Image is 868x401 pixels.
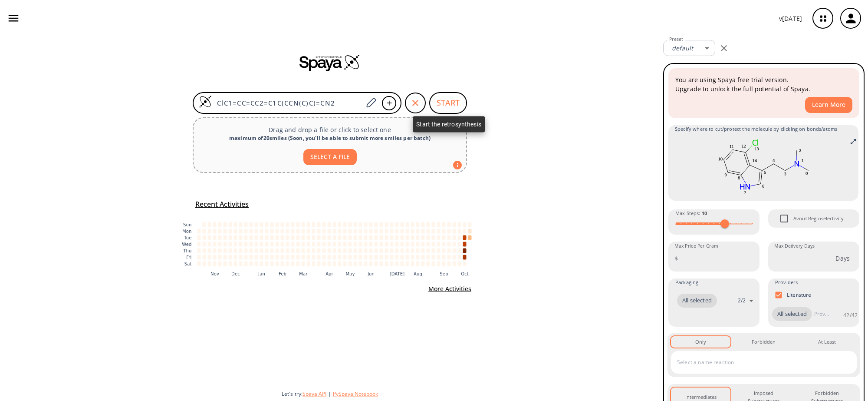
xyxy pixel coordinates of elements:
[299,54,360,71] img: Spaya logo
[702,210,707,216] strong: 10
[325,271,333,276] text: Apr
[302,390,326,398] button: Spaya API
[199,95,212,108] img: Logo Spaya
[184,235,192,240] text: Tue
[685,393,717,401] div: Intermediates
[734,336,793,348] button: Forbidden
[775,278,798,286] span: Providers
[738,297,746,304] p: 2 / 2
[279,271,286,276] text: Feb
[772,310,812,318] span: All selected
[793,215,844,222] span: Avoid Regioselectivity
[671,336,730,348] button: Only
[231,271,240,276] text: Dec
[192,197,252,212] button: Recent Activities
[326,390,333,398] span: |
[182,242,191,247] text: Wed
[812,307,831,321] input: Provider name
[675,209,707,217] span: Max Steps :
[805,97,852,113] button: Learn More
[461,271,469,276] text: Oct
[787,291,812,298] p: Literature
[677,296,717,305] span: All selected
[183,222,191,227] text: Sun
[303,149,357,165] button: SELECT A FILE
[184,262,192,266] text: Sat
[775,209,793,228] span: Avoid Regioselectivity
[299,271,308,276] text: Mar
[258,271,265,276] text: Jan
[440,271,448,276] text: Sep
[425,281,475,297] button: More Activities
[797,336,857,348] button: At Least
[333,390,378,398] button: PySpaya Notebook
[345,271,355,276] text: May
[429,92,467,114] button: START
[674,243,718,249] label: Max Price Per Gram
[197,222,472,266] g: cell
[195,200,249,209] h5: Recent Activities
[367,271,375,276] text: Jun
[675,355,840,369] input: Select a name reaction
[779,14,802,23] p: v [DATE]
[818,338,836,346] div: At Least
[669,36,683,43] label: Preset
[210,271,469,276] g: x-axis tick label
[672,44,693,52] em: default
[413,116,485,133] div: Start the retrosynthesis
[186,255,191,260] text: Fri
[675,125,852,133] span: Specify where to cut/protect the molecule by clicking on bonds/atoms
[182,222,191,266] g: y-axis tick label
[695,338,706,346] div: Only
[674,254,678,263] p: $
[201,134,459,142] div: maximum of 20 smiles ( Soon, you'll be able to submit more smiles per batch )
[201,125,459,134] p: Drag and drop a file or click to select one
[390,271,405,276] text: [DATE]
[835,254,850,263] p: Days
[182,229,192,234] text: Mon
[843,312,858,319] p: 42 / 42
[675,75,852,93] p: You are using Spaya free trial version. Upgrade to unlock the full potential of Spaya.
[752,338,776,346] div: Forbidden
[850,138,857,145] svg: Full screen
[675,278,698,286] span: Packaging
[210,271,219,276] text: Nov
[774,243,815,249] label: Max Delivery Days
[414,271,422,276] text: Aug
[212,99,363,107] input: Enter SMILES
[183,249,191,253] text: Thu
[675,136,852,197] svg: ClC1=CC=CC2=C1C(CCN(C)C)=CN2
[282,390,656,398] div: Let's try:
